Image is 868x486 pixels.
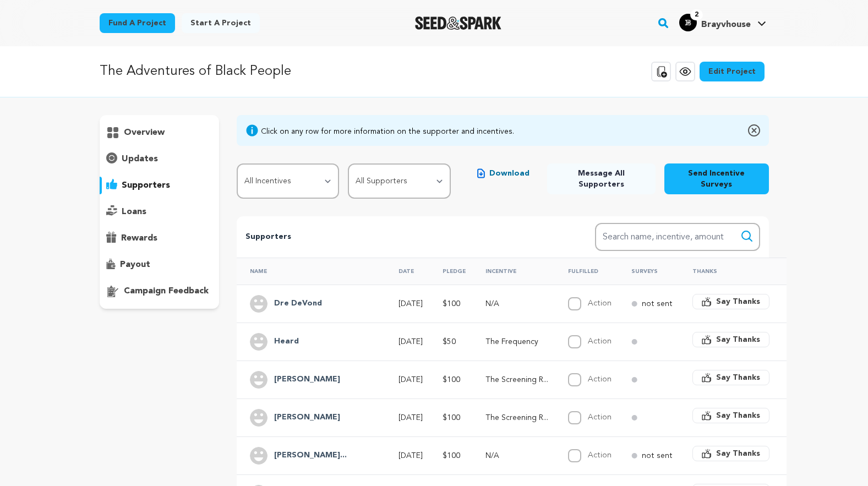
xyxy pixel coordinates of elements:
h4: Dre DeVond [274,297,322,310]
img: user.png [250,409,268,427]
button: Say Thanks [692,332,769,347]
img: close-o.svg [748,124,760,137]
img: Seed&Spark Logo Dark Mode [415,17,501,30]
label: Action [588,451,612,459]
button: payout [100,256,220,274]
span: $50 [443,338,456,346]
div: Brayvhouse's Profile [679,14,751,31]
label: Action [588,413,612,421]
img: user.png [250,295,268,313]
button: campaign feedback [100,282,220,300]
button: loans [100,203,220,221]
p: payout [120,258,150,271]
p: not sent [642,450,673,461]
button: Say Thanks [692,294,769,309]
span: Say Thanks [716,296,760,307]
p: The Screening Room [485,374,548,385]
h4: Rachel Banka [274,411,340,424]
a: Fund a project [100,13,175,33]
p: campaign feedback [124,285,209,298]
th: Surveys [618,258,679,285]
th: Pledge [429,258,472,285]
button: overview [100,124,220,141]
h4: Adrian Whitney & Hart [274,449,347,462]
p: supporters [122,179,170,192]
img: user.png [250,333,268,351]
span: $100 [443,452,460,460]
label: Action [588,337,612,345]
span: Say Thanks [716,372,760,383]
span: $100 [443,376,460,384]
button: Send Incentive Surveys [664,163,769,194]
img: user.png [250,447,268,465]
button: Say Thanks [692,408,769,423]
th: Thanks [679,258,776,285]
span: Message All Supporters [556,168,647,190]
span: Brayvhouse [701,20,751,29]
span: $100 [443,300,460,308]
p: [DATE] [398,298,423,309]
a: Seed&Spark Homepage [415,17,501,30]
span: Say Thanks [716,448,760,459]
p: loans [122,205,146,219]
label: Action [588,375,612,383]
button: Message All Supporters [547,163,656,194]
div: Click on any row for more information on the supporter and incentives. [261,126,514,137]
button: Download [468,163,538,183]
th: Name [237,258,385,285]
p: updates [122,152,158,166]
a: Edit Project [700,62,765,81]
input: Search name, incentive, amount [595,223,760,251]
button: Say Thanks [692,446,769,461]
button: Say Thanks [692,370,769,385]
button: rewards [100,230,220,247]
span: $100 [443,414,460,422]
a: Brayvhouse's Profile [677,12,768,31]
p: overview [124,126,165,139]
p: not sent [642,298,673,309]
p: Supporters [245,231,559,244]
button: updates [100,150,220,168]
h4: Tyriek White [274,373,340,386]
p: The Adventures of Black People [100,62,291,81]
p: [DATE] [398,412,423,423]
th: Fulfilled [555,258,618,285]
span: Say Thanks [716,334,760,345]
p: The Screening Room [485,412,548,423]
label: Action [588,299,612,307]
p: [DATE] [398,374,423,385]
p: N/A [485,298,548,309]
img: 66b312189063c2cc.jpg [679,14,697,31]
p: N/A [485,450,548,461]
span: Say Thanks [716,410,760,421]
span: 2 [690,9,703,20]
button: supporters [100,177,220,194]
th: Incentive [472,258,555,285]
h4: Heard [274,335,299,348]
p: The Frequency [485,336,548,347]
span: Brayvhouse's Profile [677,12,768,35]
span: Download [489,168,529,179]
img: user.png [250,371,268,389]
p: rewards [121,232,157,245]
p: [DATE] [398,450,423,461]
p: [DATE] [398,336,423,347]
th: Date [385,258,429,285]
a: Start a project [182,13,260,33]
